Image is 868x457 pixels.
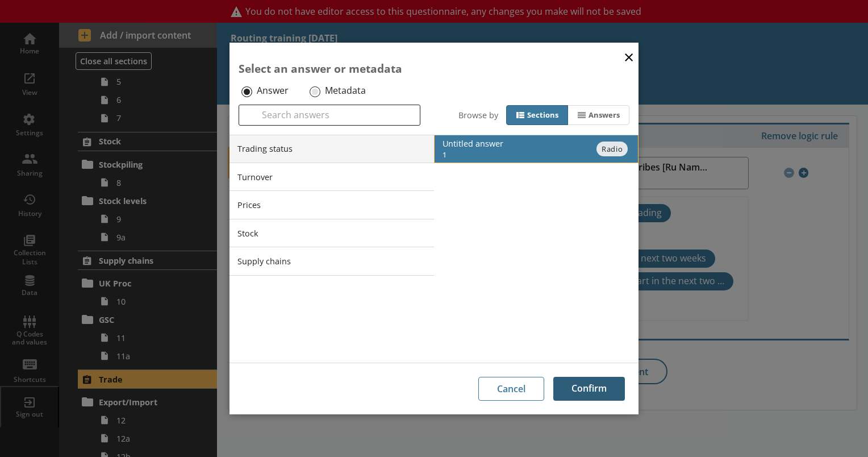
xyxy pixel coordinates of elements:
li: Trading status [229,135,434,163]
label: Answer [257,85,289,97]
div: Select an answer or metadata [239,61,629,76]
button: Cancel [478,377,544,401]
button: Confirm [553,377,625,401]
span: 1 [443,149,649,160]
input: Search answers [239,105,420,126]
li: Supply chains [229,247,434,275]
button: Close [620,44,637,69]
li: Turnover [229,163,434,191]
li: Prices [229,190,434,219]
div: Browse by [458,110,498,121]
li: Stock [229,219,434,247]
div: Answers [589,110,620,120]
div: Untitled answer [443,138,671,149]
div: Sections [527,110,558,120]
span: Radio [596,142,628,156]
label: Metadata [325,85,366,97]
